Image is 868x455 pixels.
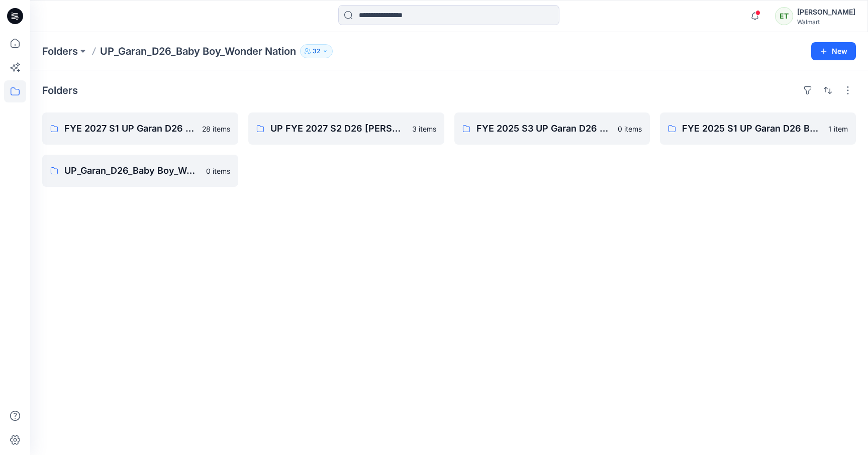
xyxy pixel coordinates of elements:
p: 3 items [412,124,436,134]
div: [PERSON_NAME] [797,6,855,18]
button: 32 [300,44,333,58]
p: FYE 2025 S1 UP Garan D26 Baby Boy [682,122,822,136]
a: FYE 2025 S3 UP Garan D26 Baby Boy0 items [454,112,650,145]
p: FYE 2027 S1 UP Garan D26 Baby Boy [64,122,196,136]
a: FYE 2025 S1 UP Garan D26 Baby Boy1 item [660,112,856,145]
p: 0 items [206,166,230,176]
p: FYE 2025 S3 UP Garan D26 Baby Boy [476,122,612,136]
a: Folders [42,44,78,58]
h4: Folders [42,84,78,96]
button: New [811,42,856,60]
a: FYE 2027 S1 UP Garan D26 Baby Boy28 items [42,112,238,145]
a: UP FYE 2027 S2 D26 [PERSON_NAME]3 items [248,112,444,145]
div: ET [775,7,793,25]
p: 32 [313,46,320,57]
p: UP FYE 2027 S2 D26 [PERSON_NAME] [270,122,406,136]
p: UP_Garan_D26_Baby Boy_Wonder Nation Board [64,164,200,178]
p: 1 item [828,124,848,134]
p: 0 items [618,124,642,134]
p: 28 items [202,124,230,134]
p: UP_Garan_D26_Baby Boy_Wonder Nation [100,44,296,58]
div: Walmart [797,18,855,26]
a: UP_Garan_D26_Baby Boy_Wonder Nation Board0 items [42,155,238,187]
